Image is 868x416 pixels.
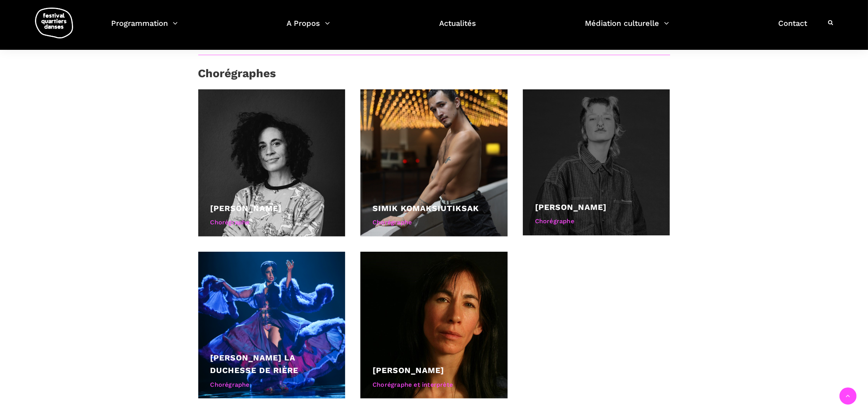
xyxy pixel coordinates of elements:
a: [PERSON_NAME] [535,202,607,212]
div: Chorégraphe [373,218,495,227]
a: [PERSON_NAME] la Duchesse de Rière [210,353,299,375]
a: A Propos [287,17,330,39]
a: Simik Komaksiutiksak [373,203,479,213]
div: Chorégraphe et interprète [373,380,495,390]
a: [PERSON_NAME] [373,365,444,375]
a: [PERSON_NAME] [210,203,282,213]
div: Chorégraphe [210,218,333,227]
a: Actualités [439,17,476,39]
a: Médiation culturelle [585,17,669,39]
a: Programmation [111,17,178,39]
div: Chorégraphe [535,216,658,226]
h3: Chorégraphes [198,67,276,86]
a: Contact [778,17,807,39]
div: Chorégraphe [210,380,333,390]
img: logo-fqd-med [35,8,73,38]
